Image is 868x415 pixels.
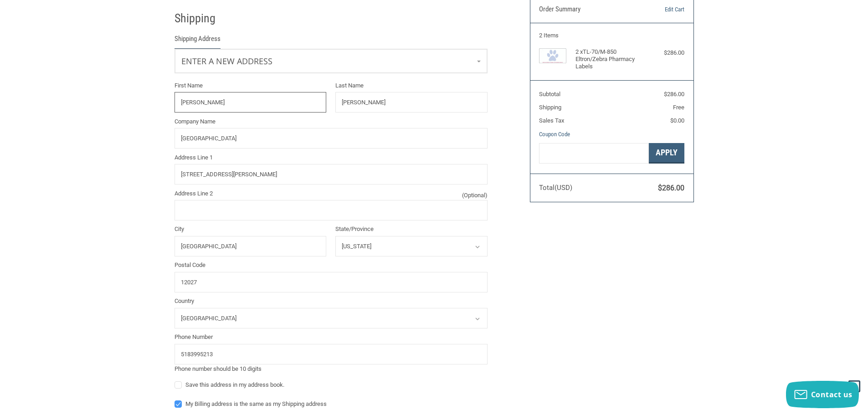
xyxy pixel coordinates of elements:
[335,81,488,90] label: Last Name
[175,297,488,306] label: Country
[175,381,488,389] label: Save this address in my address book.
[648,48,684,57] div: $286.00
[175,333,488,342] label: Phone Number
[539,32,684,39] h3: 2 Items
[539,91,560,97] span: Subtotal
[539,131,570,138] a: Coupon Code
[335,225,488,234] label: State/Province
[658,184,684,192] span: $286.00
[175,49,487,73] a: Enter or select a different address
[575,48,646,71] h4: 2 x TL-70/M-850 Eltron/Zebra Pharmacy Labels
[539,143,649,164] input: Gift Certificate or Coupon Code
[175,81,327,90] label: First Name
[175,261,488,270] label: Postal Code
[175,11,228,26] h2: Shipping
[670,117,684,124] span: $0.00
[175,34,221,49] legend: Shipping Address
[539,117,564,124] span: Sales Tax
[175,400,488,408] label: My Billing address is the same as my Shipping address
[786,381,859,408] button: Contact us
[539,5,638,14] h3: Order Summary
[175,225,327,234] label: City
[649,143,684,164] button: Apply
[175,364,488,374] div: Phone number should be 10 digits
[664,91,684,97] span: $286.00
[175,189,488,198] label: Address Line 2
[175,117,488,126] label: Company Name
[181,56,272,67] span: Enter a new address
[539,184,572,192] span: Total (USD)
[811,389,853,400] span: Contact us
[673,104,684,111] span: Free
[175,153,488,162] label: Address Line 1
[638,5,684,14] a: Edit Cart
[539,104,561,111] span: Shipping
[462,191,488,200] small: (Optional)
